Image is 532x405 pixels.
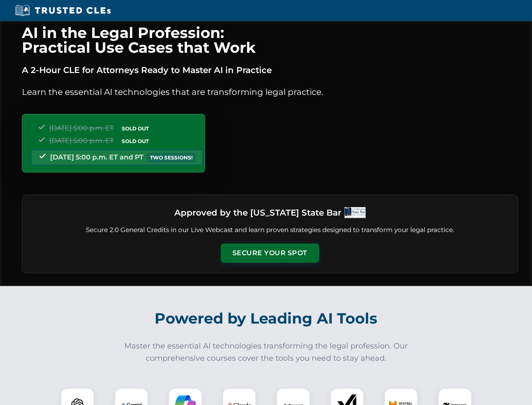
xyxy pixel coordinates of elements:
[49,137,114,145] span: [DATE] 5:00 p.m. ET
[22,63,518,77] p: A 2-Hour CLE for Attorneys Ready to Master AI in Practice
[22,25,518,55] h1: AI in the Legal Profession: Practical Use Cases that Work
[22,85,518,99] p: Learn the essential AI technologies that are transforming legal practice.
[32,225,508,235] p: Secure 2.0 General Credits in our Live Webcast and learn proven strategies designed to transform ...
[174,205,341,220] h3: Approved by the [US_STATE] State Bar
[221,243,319,263] button: Secure Your Spot
[119,137,152,146] span: SOLD OUT
[119,340,414,364] p: Master the essential AI technologies transforming the legal profession. Our comprehensive courses...
[119,124,152,133] span: SOLD OUT
[13,4,113,17] img: Trusted CLEs
[33,304,500,333] h2: Powered by Leading AI Tools
[49,124,114,132] span: [DATE] 5:00 p.m. ET
[345,207,366,218] img: Logo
